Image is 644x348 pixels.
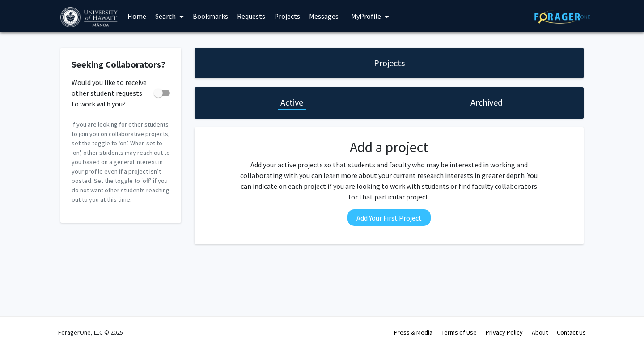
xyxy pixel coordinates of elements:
a: Requests [233,0,270,32]
a: Search [151,0,188,32]
button: Add Your First Project [347,209,431,226]
a: Messages [305,0,343,32]
span: My Profile [351,12,381,21]
p: If you are looking for other students to join you on collaborative projects, set the toggle to ‘o... [72,120,170,204]
div: ForagerOne, LLC © 2025 [58,317,123,348]
img: ForagerOne Logo [534,10,590,24]
h1: Projects [374,57,405,69]
span: Would you like to receive other student requests to work with you? [72,77,150,109]
h2: Add a project [237,139,541,156]
iframe: Chat [7,308,38,341]
p: Add your active projects so that students and faculty who may be interested in working and collab... [237,159,541,202]
h2: Seeking Collaborators? [72,59,170,70]
h1: Archived [470,96,503,109]
a: About [532,328,548,336]
a: Contact Us [557,328,586,336]
a: Home [123,0,151,32]
h1: Active [280,96,303,109]
a: Bookmarks [188,0,233,32]
img: University of Hawaiʻi at Mānoa Logo [60,7,119,27]
a: Privacy Policy [486,328,523,336]
a: Terms of Use [441,328,477,336]
a: Press & Media [394,328,432,336]
a: Projects [270,0,305,32]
